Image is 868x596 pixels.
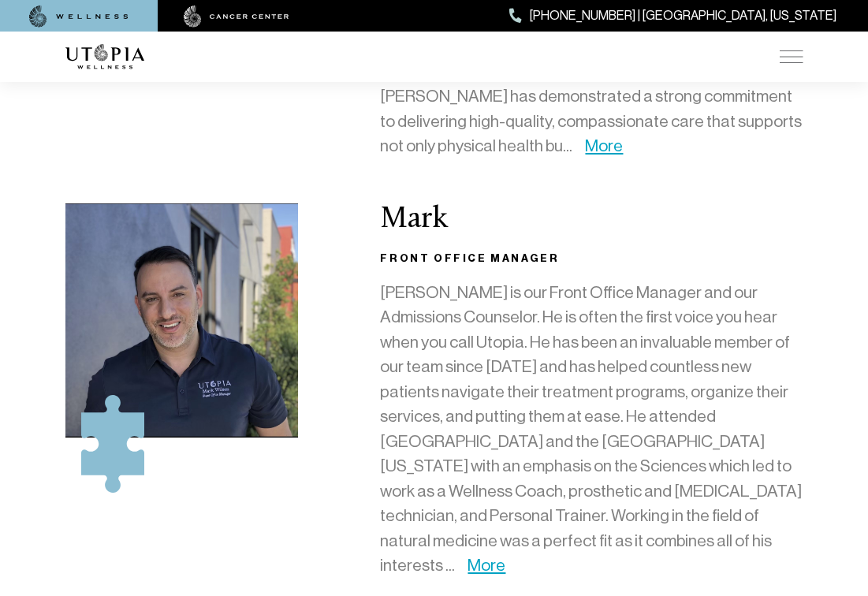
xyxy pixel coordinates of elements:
[509,6,836,26] a: [PHONE_NUMBER] | [GEOGRAPHIC_DATA], [US_STATE]
[585,136,623,155] a: More
[780,50,803,63] img: icon-hamburger
[530,6,836,26] span: [PHONE_NUMBER] | [GEOGRAPHIC_DATA], [US_STATE]
[65,203,299,438] img: mark.jpg
[65,44,144,69] img: logo
[380,203,803,237] h2: Mark
[380,249,803,268] h3: Front Office Manager
[29,6,129,28] img: wellness
[184,6,289,28] img: cancer center
[380,281,803,579] p: [PERSON_NAME] is our Front Office Manager and our Admissions Counselor. He is often the first voi...
[81,395,144,493] img: icon
[468,556,505,575] a: More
